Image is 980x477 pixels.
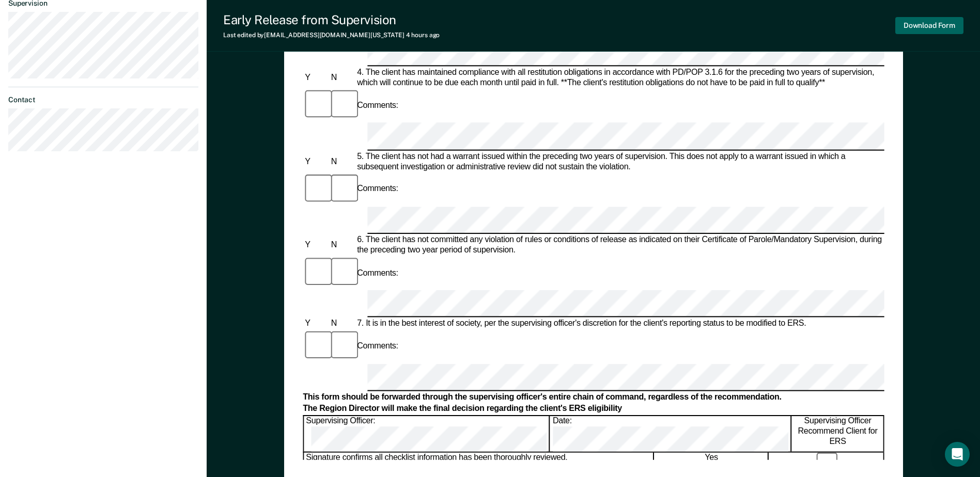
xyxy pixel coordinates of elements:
div: N [329,240,354,250]
div: N [329,319,354,329]
button: Download Form [895,17,963,34]
div: Date: [551,416,791,452]
div: Y [303,240,329,250]
div: 6. The client has not committed any violation of rules or conditions of release as indicated on t... [355,235,884,256]
span: 4 hours ago [406,31,440,39]
div: Comments: [355,184,400,195]
div: Comments: [355,341,400,352]
div: 7. It is in the best interest of society, per the supervising officer's discretion for the client... [355,319,884,329]
div: Yes [655,453,769,474]
div: Last edited by [EMAIL_ADDRESS][DOMAIN_NAME][US_STATE] [223,31,440,39]
div: Y [303,156,329,167]
div: N [329,73,354,83]
div: Supervising Officer Recommend Client for ERS [792,416,884,452]
div: Early Release from Supervision [223,12,440,27]
div: The Region Director will make the final decision regarding the client's ERS eligibility [303,403,884,414]
div: Comments: [355,268,400,278]
div: 4. The client has maintained compliance with all restitution obligations in accordance with PD/PO... [355,68,884,88]
div: Signature confirms all checklist information has been thoroughly reviewed. [304,453,654,474]
div: Y [303,319,329,329]
dt: Contact [8,96,198,104]
div: N [329,156,354,167]
div: This form should be forwarded through the supervising officer's entire chain of command, regardle... [303,392,884,402]
div: Supervising Officer: [304,416,550,452]
div: Comments: [355,101,400,111]
div: 5. The client has not had a warrant issued within the preceding two years of supervision. This do... [355,151,884,172]
div: Open Intercom Messenger [945,442,970,467]
div: Y [303,73,329,83]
